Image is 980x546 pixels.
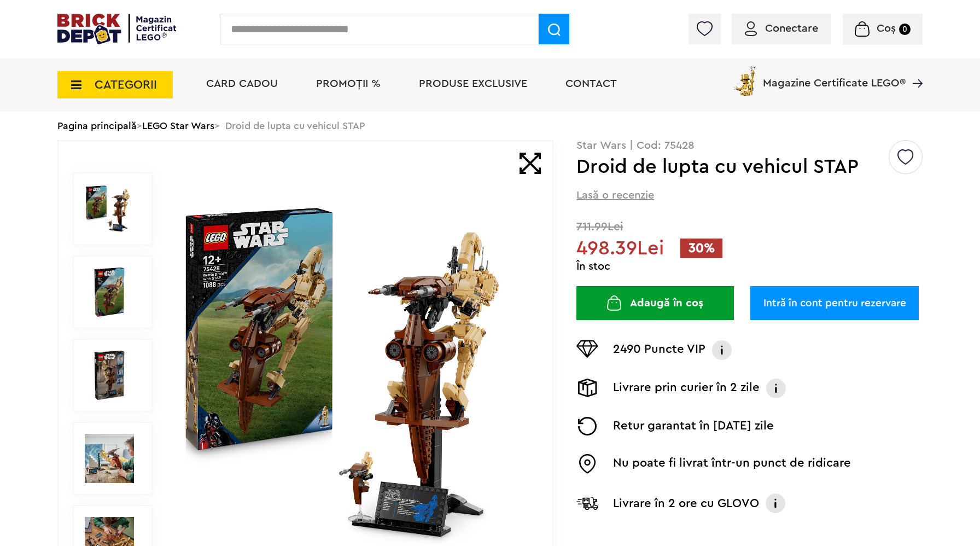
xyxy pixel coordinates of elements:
span: CATEGORII [95,79,157,91]
span: Conectare [765,23,818,34]
p: Livrare prin curier în 2 zile [613,379,760,398]
span: 30% [680,239,722,258]
span: Coș [877,23,896,34]
img: Seturi Lego Droid de lupta cu vehicul STAP [85,434,134,483]
div: În stoc [576,261,923,272]
img: Livrare [576,379,598,397]
img: Puncte VIP [576,340,598,358]
span: Magazine Certificate LEGO® [763,63,906,89]
a: Intră în cont pentru rezervare [750,286,919,320]
p: Star Wars | Cod: 75428 [576,140,923,151]
img: Easybox [576,454,598,474]
p: Retur garantat în [DATE] zile [613,417,774,435]
img: Droid de lupta cu vehicul STAP [85,268,134,317]
span: Lasă o recenzie [576,188,654,203]
p: Livrare în 2 ore cu GLOVO [613,495,759,512]
p: 2490 Puncte VIP [613,340,705,360]
a: Magazine Certificate LEGO® [906,63,923,74]
small: 0 [899,24,911,35]
img: Returnare [576,417,598,435]
a: PROMOȚII % [316,78,381,89]
img: Livrare Glovo [576,496,598,510]
div: > > Droid de lupta cu vehicul STAP [57,112,923,140]
a: Contact [565,78,617,89]
img: Info livrare cu GLOVO [765,492,786,514]
h1: Droid de lupta cu vehicul STAP [576,157,887,177]
span: 498.39Lei [576,239,664,258]
p: Nu poate fi livrat într-un punct de ridicare [613,454,851,474]
a: Card Cadou [206,78,278,89]
img: Info livrare prin curier [765,379,787,398]
a: Produse exclusive [419,78,527,89]
a: LEGO Star Wars [142,121,214,131]
a: Pagina principală [57,121,137,131]
img: Droid de lupta cu vehicul STAP [85,184,134,234]
img: Droid de lupta cu vehicul STAP LEGO 75428 [85,351,134,400]
a: Conectare [745,23,818,34]
span: 711.99Lei [576,221,923,233]
img: Info VIP [711,340,733,360]
button: Adaugă în coș [576,286,734,320]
